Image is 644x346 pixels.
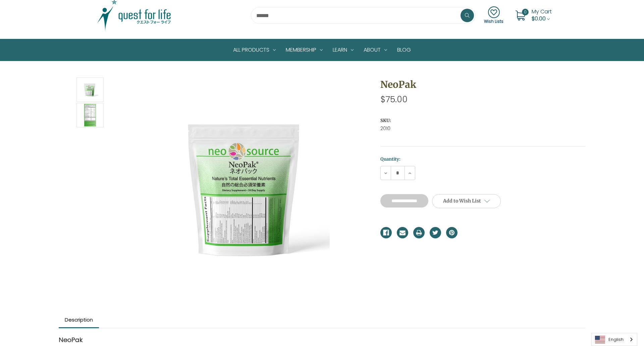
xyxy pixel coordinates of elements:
[443,198,481,204] span: Add to Wish List
[380,117,584,124] dt: SKU:
[432,194,501,208] a: Add to Wish List
[484,6,503,24] a: Wish Lists
[522,9,529,15] span: 0
[532,8,552,22] a: Cart with 0 items
[82,78,98,101] img: NeoPak
[162,104,330,272] img: NeoPak
[59,312,99,327] a: Description
[281,39,328,61] a: Membership
[380,94,408,105] span: $75.00
[380,156,585,163] label: Quantity:
[328,39,359,61] a: Learn
[359,39,392,61] a: About
[392,39,416,61] a: Blog
[380,125,585,132] dd: 2010
[532,8,552,15] span: My Cart
[59,335,83,344] strong: NeoPak
[380,77,585,92] h1: NeoPak
[228,39,281,61] a: All Products
[82,104,98,126] img: ビタミンＡ、ビタミンＣ、ビタミンＤ、ビタミンＥ、チアミン、リボフラビン、ナイアシン、ビタミンＢ６、葉酸、ビタミンＢ12、ビオチン、パントテン酸、カルシウム、ヨウ素、マグネシウム、亜鉛、セレニウム...
[532,15,546,22] span: $0.00
[413,227,425,238] a: Print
